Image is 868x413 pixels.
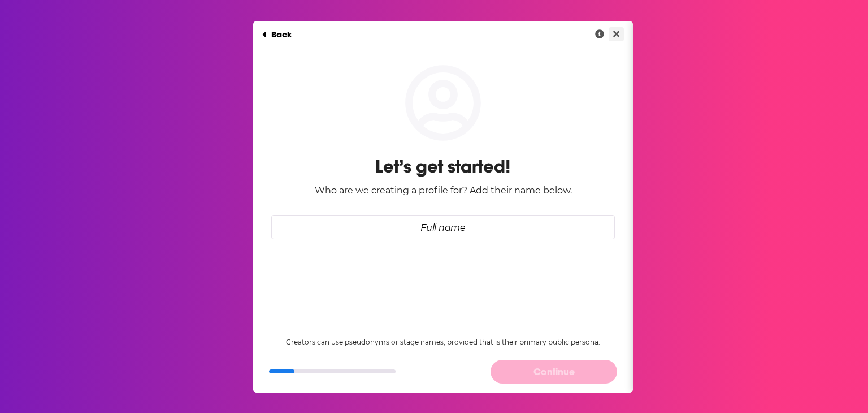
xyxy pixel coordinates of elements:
h2: Who are we creating a profile for? Add their name below. [315,184,572,197]
button: Continue [491,360,617,383]
button: Back [253,23,301,46]
button: Show More Information [591,27,609,41]
button: Close [609,27,624,41]
h1: Let’s get started! [375,156,511,178]
input: Full name [271,215,615,239]
h5: Creators can use pseudonyms or stage names, provided that is their primary public persona. [286,336,600,349]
